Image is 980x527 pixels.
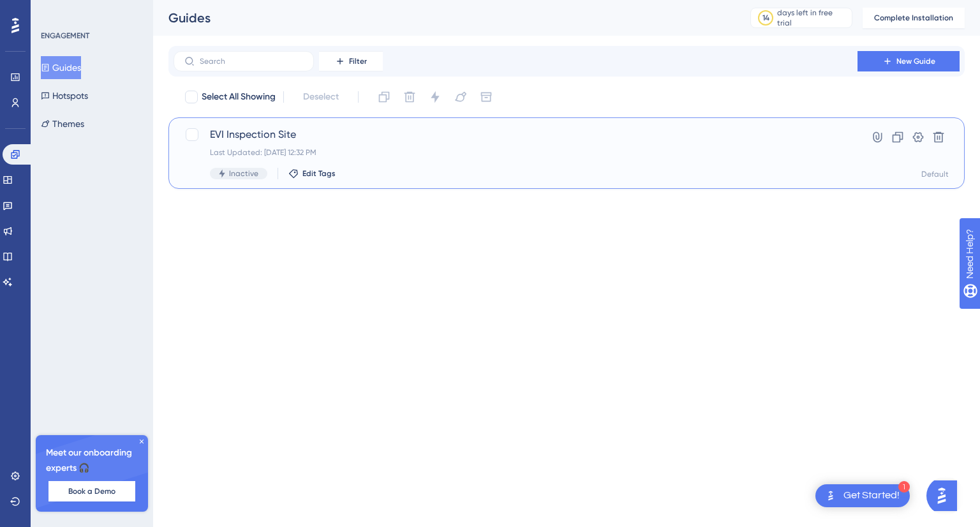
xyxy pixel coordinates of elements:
button: Themes [41,112,84,135]
iframe: UserGuiding AI Assistant Launcher [926,477,965,515]
div: Last Updated: [DATE] 12:32 PM [210,147,821,158]
span: Edit Tags [302,168,336,179]
img: launcher-image-alternative-text [823,488,838,503]
span: Meet our onboarding experts 🎧 [46,445,138,476]
span: Filter [349,56,367,66]
button: Filter [319,51,383,71]
span: New Guide [896,56,935,66]
button: New Guide [857,51,960,71]
button: Complete Installation [863,8,965,28]
div: Default [921,169,949,179]
div: Open Get Started! checklist, remaining modules: 1 [815,484,910,507]
input: Search [200,57,303,66]
div: Get Started! [843,489,900,503]
div: 14 [762,13,769,23]
span: Book a Demo [68,486,115,496]
div: 1 [898,481,910,493]
button: Guides [41,56,81,79]
span: Select All Showing [202,89,276,105]
span: Need Help? [30,3,80,19]
div: days left in free trial [777,8,848,28]
button: Book a Demo [48,481,135,501]
span: Complete Installation [874,13,953,23]
button: Hotspots [41,84,88,107]
span: EVI Inspection Site [210,127,821,142]
button: Deselect [292,85,350,108]
button: Edit Tags [288,168,336,179]
div: ENGAGEMENT [41,31,89,41]
span: Deselect [303,89,339,105]
div: Guides [168,9,718,27]
span: Inactive [229,168,258,179]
